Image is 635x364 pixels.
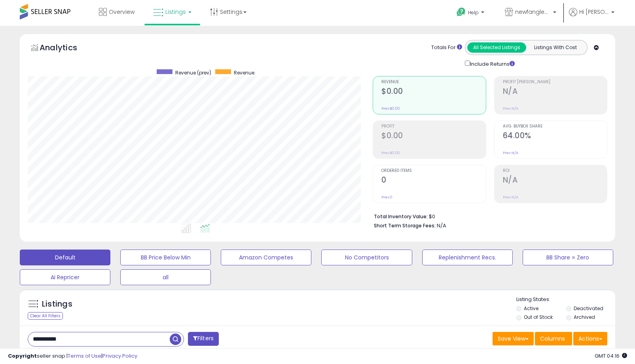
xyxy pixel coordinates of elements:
span: Help [468,9,479,16]
a: Terms of Use [68,352,101,360]
button: BB Price Below Min [120,250,211,265]
b: Short Term Storage Fees: [374,222,436,229]
button: Listings With Cost [526,42,585,53]
span: Overview [109,8,135,16]
button: all [120,269,211,285]
label: Active [524,305,538,312]
label: Deactivated [574,305,603,312]
h2: N/A [503,87,607,97]
small: Prev: $0.00 [381,151,400,155]
button: Filters [188,332,219,346]
i: Get Help [456,7,466,17]
h2: N/A [503,175,607,186]
a: Privacy Policy [102,352,137,360]
a: Hi [PERSON_NAME] [569,8,614,26]
span: Revenue [381,80,485,84]
div: Include Returns [459,59,524,68]
button: Columns [535,332,572,345]
h2: $0.00 [381,131,485,142]
small: Prev: N/A [503,106,518,111]
p: Listing States: [516,296,615,303]
small: Prev: 0 [381,195,392,200]
div: seller snap | | [8,353,137,360]
label: Archived [574,314,595,320]
button: Amazon Competes [221,250,311,265]
small: Prev: N/A [503,195,518,200]
strong: Copyright [8,352,37,360]
button: No Competitors [321,250,412,265]
button: Default [20,250,110,265]
button: AI Repricer [20,269,110,285]
button: Actions [573,332,607,345]
h2: 64.00% [503,131,607,142]
button: Save View [493,332,534,345]
span: Columns [540,335,565,343]
button: Replenishment Recs. [422,250,513,265]
button: BB Share = Zero [523,250,613,265]
a: Help [450,1,492,26]
span: N/A [437,222,446,229]
span: Revenue [234,69,254,76]
div: Totals For [431,44,462,51]
b: Total Inventory Value: [374,213,428,220]
div: Clear All Filters [28,312,63,320]
span: Profit [381,124,485,129]
span: Ordered Items [381,169,485,173]
label: Out of Stock [524,314,553,320]
small: Prev: $0.00 [381,106,400,111]
span: Avg. Buybox Share [503,124,607,129]
h2: 0 [381,175,485,186]
small: Prev: N/A [503,151,518,155]
span: 2025-08-17 04:16 GMT [595,352,627,360]
span: newfangled networks [515,8,551,16]
span: ROI [503,169,607,173]
span: Revenue (prev) [175,69,211,76]
span: Hi [PERSON_NAME] [579,8,609,16]
h5: Listings [42,299,72,310]
h5: Analytics [40,42,93,55]
button: All Selected Listings [467,42,526,53]
span: Listings [165,8,186,16]
h2: $0.00 [381,87,485,97]
li: $0 [374,211,601,221]
span: Profit [PERSON_NAME] [503,80,607,84]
